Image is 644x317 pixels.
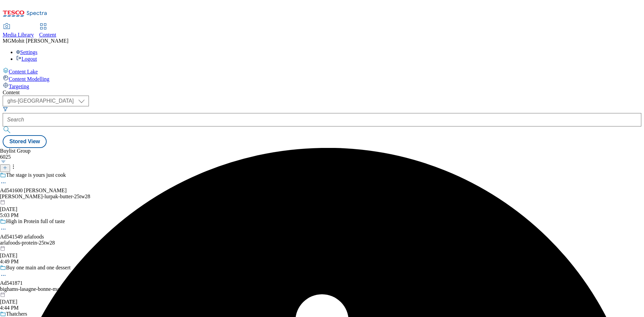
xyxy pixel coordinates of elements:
span: Mohit [PERSON_NAME] [11,38,68,44]
span: MG [3,38,11,44]
span: Media Library [3,32,34,38]
a: Content Lake [3,67,641,75]
svg: Search Filters [3,106,8,112]
a: Media Library [3,24,34,38]
div: High in Protein full of taste [6,218,65,224]
div: The stage is yours just cook [6,172,66,178]
a: Content [39,24,56,38]
span: Content Lake [9,69,38,74]
div: Thatchers [6,311,27,317]
div: Content [3,90,641,96]
a: Targeting [3,82,641,90]
span: Content Modelling [9,76,49,82]
a: Logout [16,56,37,62]
span: Content [39,32,56,38]
button: Stored View [3,135,47,148]
input: Search [3,113,641,126]
a: Settings [16,49,38,55]
a: Content Modelling [3,75,641,82]
div: Buy one main and one dessert [6,265,70,271]
span: Targeting [9,84,29,89]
